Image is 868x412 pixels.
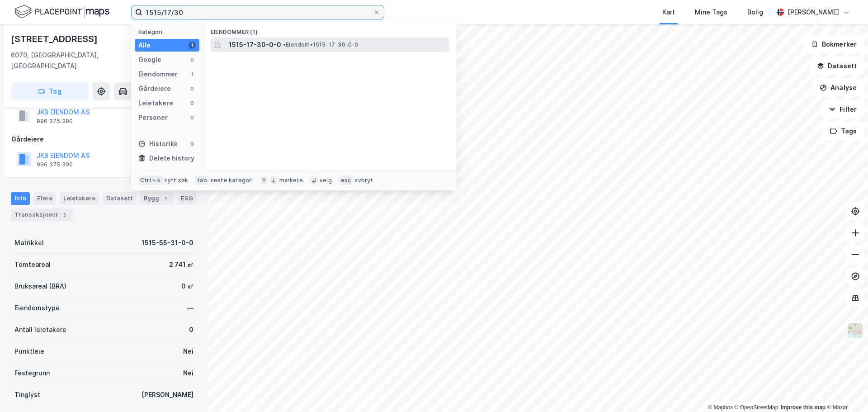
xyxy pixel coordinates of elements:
div: 2 741 ㎡ [169,259,193,270]
div: Eiere [33,192,56,205]
div: Bolig [747,7,763,18]
div: Festegrunn [14,368,50,379]
div: Ctrl + k [138,176,163,185]
div: ESG [177,192,197,205]
div: 0 [189,114,196,121]
div: Leietakere [138,98,173,109]
button: Tags [822,122,864,140]
div: 0 [189,324,193,335]
div: — [187,303,193,313]
div: Bygg [140,192,174,205]
div: Kart [662,7,675,18]
button: Tag [11,82,89,100]
span: Eiendom • 1515-17-30-0-0 [283,41,359,48]
div: Info [11,192,30,205]
div: neste kategori [211,177,253,184]
div: Eiendommer [138,69,178,80]
div: 1515-55-31-0-0 [142,237,193,248]
div: avbryt [354,177,373,184]
a: Improve this map [781,404,826,411]
iframe: Chat Widget [823,369,868,412]
div: 0 [189,85,196,92]
button: Analyse [812,79,864,97]
div: Bruksareal (BRA) [14,281,66,292]
div: markere [279,177,303,184]
div: tab [195,176,209,185]
div: Datasett [103,192,137,205]
div: Kategori [138,28,199,35]
div: 0 [189,56,196,63]
span: • [283,41,286,48]
div: [STREET_ADDRESS] [11,32,99,46]
img: Z [847,322,864,339]
div: [PERSON_NAME] [142,389,193,400]
div: 1 [161,194,170,203]
div: Punktleie [14,346,44,357]
div: 1 [189,71,196,78]
button: Bokmerker [803,35,864,53]
div: Google [138,54,161,65]
div: 0 [189,140,196,147]
div: Gårdeiere [138,83,171,94]
div: Historikk [138,138,178,149]
div: Delete history [149,153,194,164]
button: Filter [821,100,864,118]
div: Tomteareal [14,259,51,270]
div: Personer [138,112,168,123]
div: 6070, [GEOGRAPHIC_DATA], [GEOGRAPHIC_DATA] [11,50,159,71]
div: Mine Tags [695,7,727,18]
div: 996 375 390 [37,161,73,168]
div: [PERSON_NAME] [788,7,839,18]
span: 1515-17-30-0-0 [229,39,281,50]
div: Nei [183,346,193,357]
div: 996 375 390 [37,118,73,125]
div: Eiendomstype [14,303,60,313]
div: Matrikkel [14,237,44,248]
a: OpenStreetMap [735,404,778,411]
div: 5 [60,210,69,219]
div: 0 ㎡ [181,281,193,292]
div: Tinglyst [14,389,40,400]
button: Datasett [809,57,864,75]
div: Eiendommer (1) [203,21,457,38]
div: Gårdeiere [11,134,197,145]
img: logo.f888ab2527a4732fd821a326f86c7f29.svg [14,4,109,20]
div: velg [320,177,332,184]
input: Søk på adresse, matrikkel, gårdeiere, leietakere eller personer [142,5,373,19]
div: 0 [189,99,196,107]
div: nytt søk [165,177,189,184]
a: Mapbox [708,404,733,411]
div: Leietakere [60,192,99,205]
div: Alle [138,40,151,51]
div: Nei [183,368,193,379]
div: 1 [189,42,196,49]
div: Transaksjoner [11,208,73,221]
div: esc [339,176,353,185]
div: Kontrollprogram for chat [823,369,868,412]
div: Antall leietakere [14,324,66,335]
